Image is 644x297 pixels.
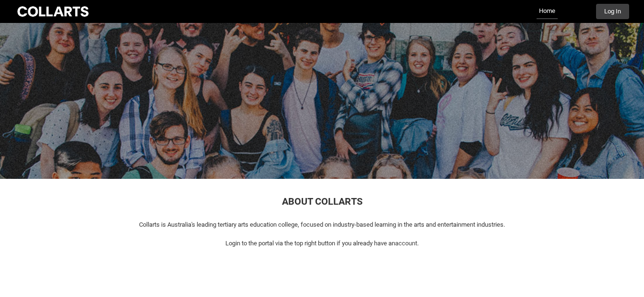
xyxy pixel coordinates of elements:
[596,4,629,19] button: Log In
[282,196,363,207] span: ABOUT COLLARTS
[21,220,623,230] p: Collarts is Australia's leading tertiary arts education college, focused on industry-based learni...
[395,240,419,247] span: account.
[21,239,623,248] p: Login to the portal via the top right button if you already have an
[537,4,558,19] a: Home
